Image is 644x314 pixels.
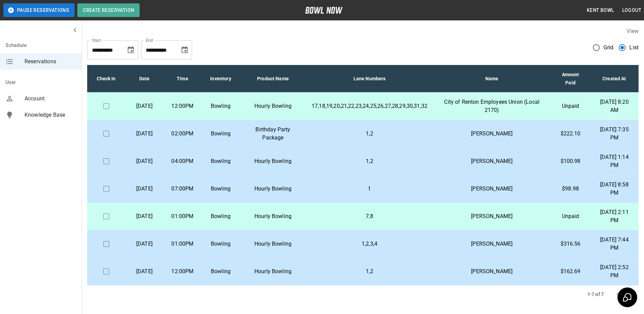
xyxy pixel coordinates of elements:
p: Bowling [207,212,234,220]
th: Product Name [240,65,306,93]
p: [PERSON_NAME] [438,157,545,165]
p: [DATE] [131,185,158,193]
p: [DATE] 1:14 PM [596,153,633,169]
button: Choose date, selected date is Sep 19, 2025 [124,43,138,57]
p: 07:00PM [169,185,196,193]
p: City of Renton Employees Union (Local 2170) [438,98,545,114]
button: Choose date, selected date is Oct 19, 2025 [178,43,191,57]
p: [DATE] 7:44 PM [596,236,633,252]
p: $98.98 [556,185,584,193]
p: 12:00PM [169,267,196,276]
th: Inventory [202,65,240,93]
img: logo [305,7,343,14]
p: [DATE] 8:20 AM [596,98,633,114]
p: $100.98 [556,157,584,165]
p: [PERSON_NAME] [438,185,545,193]
p: Bowling [207,157,234,165]
p: Hourly Bowling [245,212,301,220]
p: [PERSON_NAME] [438,267,545,276]
p: 04:00PM [169,157,196,165]
p: Hourly Bowling [245,157,301,165]
p: 1,2 [312,157,427,165]
th: Name [433,65,551,93]
button: Pause Reservations [3,3,75,17]
p: [DATE] [131,102,158,110]
p: 1,2 [312,130,427,138]
p: $222.10 [556,130,584,138]
th: Amount Paid [551,65,590,93]
p: 1-7 of 7 [587,291,604,298]
p: [DATE] 2:11 PM [596,208,633,225]
p: 1,2,3,4 [312,240,427,248]
p: [DATE] 7:35 PM [596,126,633,142]
p: Unpaid [556,102,584,110]
p: [DATE] [131,212,158,220]
label: View [627,28,639,34]
p: Hourly Bowling [245,267,301,276]
span: Account [25,95,76,103]
p: Bowling [207,130,234,138]
button: Kent Bowl [584,4,617,17]
th: Check In [87,65,125,93]
p: 7,8 [312,212,427,220]
p: 1,2 [312,267,427,276]
th: Lane Numbers [306,65,433,93]
th: Date [125,65,163,93]
p: [DATE] 8:58 PM [596,181,633,197]
th: Time [163,65,202,93]
span: Grid [603,44,614,52]
span: Reservations [25,57,76,66]
p: Hourly Bowling [245,102,301,110]
p: [DATE] [131,240,158,248]
th: Created At [590,65,639,93]
p: 01:00PM [169,240,196,248]
p: Bowling [207,240,234,248]
p: 01:00PM [169,212,196,220]
span: List [629,44,639,52]
button: Create Reservation [77,3,140,17]
span: Knowledge Base [25,111,76,119]
p: Bowling [207,185,234,193]
p: Birthday Party Package [245,126,301,142]
p: [DATE] [131,267,158,276]
p: Hourly Bowling [245,185,301,193]
p: [DATE] 2:52 PM [596,263,633,280]
p: [PERSON_NAME] [438,240,545,248]
p: [PERSON_NAME] [438,130,545,138]
p: 17,18,19,20,21,22,23,24,25,26,27,28,29,30,31,32 [312,102,427,110]
p: [DATE] [131,130,158,138]
p: Bowling [207,267,234,276]
p: $162.69 [556,267,584,276]
p: $316.56 [556,240,584,248]
p: 02:00PM [169,130,196,138]
p: [PERSON_NAME] [438,212,545,220]
p: 1 [312,185,427,193]
p: [DATE] [131,157,158,165]
p: Unpaid [556,212,584,220]
button: Logout [619,4,644,17]
p: 12:00PM [169,102,196,110]
p: Bowling [207,102,234,110]
p: Hourly Bowling [245,240,301,248]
